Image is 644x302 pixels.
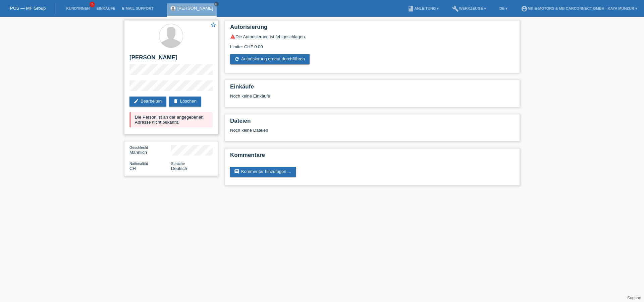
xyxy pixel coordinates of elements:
[627,296,641,300] a: Support
[133,99,139,104] i: edit
[230,39,515,49] div: Limite: CHF 0.00
[230,94,515,104] div: Noch keine Einkäufe
[129,145,171,155] div: Männlich
[171,166,187,171] span: Deutsch
[10,6,46,11] a: POS — MF Group
[521,5,528,12] i: account_circle
[129,145,148,149] span: Geschlecht
[230,34,515,39] div: Die Autorisierung ist fehlgeschlagen.
[230,54,310,64] a: refreshAutorisierung erneut durchführen
[169,97,201,107] a: deleteLöschen
[230,167,296,177] a: commentKommentar hinzufügen ...
[408,5,414,12] i: book
[230,118,515,128] h2: Dateien
[449,6,489,10] a: buildWerkzeuge ▾
[452,5,459,12] i: build
[129,112,213,127] div: Die Person ist an der angegebenen Adresse nicht bekannt.
[214,2,219,6] a: close
[177,6,213,11] a: [PERSON_NAME]
[404,6,442,10] a: bookAnleitung ▾
[210,22,216,29] a: star_border
[119,6,157,10] a: E-Mail Support
[173,99,178,104] i: delete
[210,22,216,28] i: star_border
[230,152,515,162] h2: Kommentare
[90,2,95,7] span: 2
[234,56,239,62] i: refresh
[215,2,218,6] i: close
[230,24,515,34] h2: Autorisierung
[129,166,136,171] span: Schweiz
[93,6,118,10] a: Einkäufe
[63,6,93,10] a: Kund*innen
[496,6,511,10] a: DE ▾
[234,169,239,174] i: comment
[230,83,515,94] h2: Einkäufe
[518,6,641,10] a: account_circleMK E-MOTORS & MB CarConnect GmbH - Kaya Munzur ▾
[129,97,166,107] a: editBearbeiten
[171,162,185,166] span: Sprache
[230,34,235,39] i: warning
[129,54,213,64] h2: [PERSON_NAME]
[129,162,148,166] span: Nationalität
[230,128,435,133] div: Noch keine Dateien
